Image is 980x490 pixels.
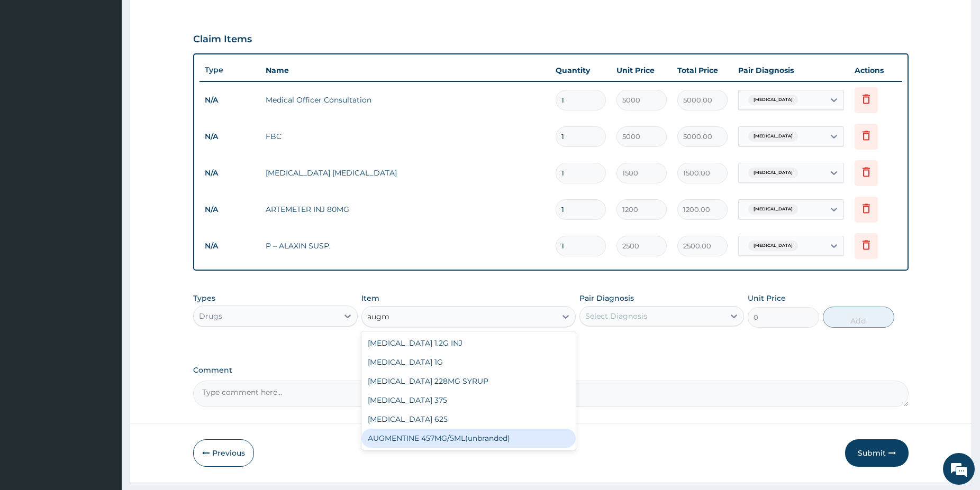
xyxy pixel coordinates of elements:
[260,126,550,147] td: FBC
[361,353,576,372] div: [MEDICAL_DATA] 1G
[20,53,43,79] img: d_794563401_company_1708531726252_794563401
[733,60,849,81] th: Pair Diagnosis
[361,410,576,429] div: [MEDICAL_DATA] 625
[823,307,894,328] button: Add
[193,34,252,45] h3: Claim Items
[361,391,576,410] div: [MEDICAL_DATA] 375
[361,372,576,391] div: [MEDICAL_DATA] 228MG SYRUP
[260,235,550,256] td: P – ALAXIN SUSP.
[260,199,550,220] td: ARTEMETER INJ 80MG
[672,60,733,81] th: Total Price
[748,293,786,303] label: Unit Price
[174,5,199,31] div: Minimize live chat window
[748,131,798,142] span: [MEDICAL_DATA]
[199,200,260,219] td: N/A
[849,60,902,81] th: Actions
[61,133,146,240] span: We're online!
[193,439,254,467] button: Previous
[748,168,798,178] span: [MEDICAL_DATA]
[260,162,550,183] td: [MEDICAL_DATA] [MEDICAL_DATA]
[748,204,798,215] span: [MEDICAL_DATA]
[550,60,611,81] th: Quantity
[199,311,222,321] div: Drugs
[5,289,202,326] textarea: Type your message and hit 'Enter'
[55,59,178,73] div: Chat with us now
[361,293,379,303] label: Item
[748,95,798,105] span: [MEDICAL_DATA]
[361,334,576,353] div: [MEDICAL_DATA] 1.2G INJ
[193,294,215,303] label: Types
[611,60,672,81] th: Unit Price
[748,241,798,251] span: [MEDICAL_DATA]
[199,90,260,110] td: N/A
[199,60,260,80] th: Type
[260,60,550,81] th: Name
[199,163,260,183] td: N/A
[585,311,647,321] div: Select Diagnosis
[579,293,634,303] label: Pair Diagnosis
[199,236,260,256] td: N/A
[361,429,576,448] div: AUGMENTINE 457MG/5ML(unbranded)
[199,127,260,146] td: N/A
[193,366,909,375] label: Comment
[260,89,550,110] td: Medical Officer Consultation
[845,439,909,467] button: Submit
